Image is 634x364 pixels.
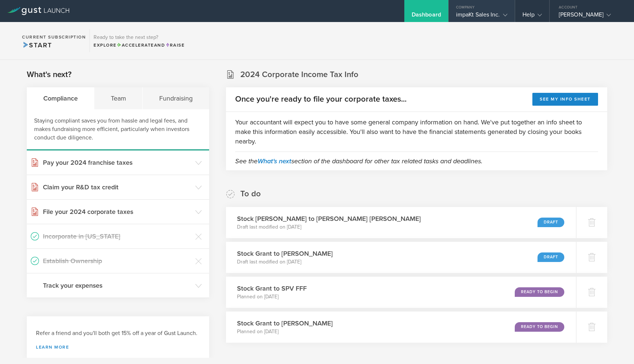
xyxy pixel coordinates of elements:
div: Team [94,87,143,109]
a: Learn more [36,345,200,349]
h3: Pay your 2024 franchise taxes [43,158,192,167]
h2: What's next? [27,69,72,80]
div: Dashboard [412,11,441,22]
div: Fundraising [143,87,209,109]
span: and [117,43,165,48]
span: Accelerate [117,43,154,48]
h2: Current Subscription [22,35,86,39]
div: Stock Grant to [PERSON_NAME]Planned on [DATE]Ready to Begin [226,312,576,343]
div: Draft [538,252,564,262]
div: Ready to Begin [515,322,564,332]
span: Start [22,41,52,49]
h3: Ready to take the next step? [94,35,185,40]
div: Compliance [27,87,94,109]
div: Ready to take the next step?ExploreAccelerateandRaise [90,29,188,52]
h3: Track your expenses [43,281,192,290]
div: Help [522,11,542,22]
h3: Stock Grant to [PERSON_NAME] [237,318,333,328]
div: Stock Grant to [PERSON_NAME]Draft last modified on [DATE]Draft [226,242,576,273]
div: [PERSON_NAME] [559,11,621,22]
p: Draft last modified on [DATE] [237,258,333,266]
div: Stock [PERSON_NAME] to [PERSON_NAME] [PERSON_NAME]Draft last modified on [DATE]Draft [226,207,576,238]
p: Your accountant will expect you to have some general company information on hand. We've put toget... [235,117,598,146]
div: Ready to Begin [515,287,564,297]
p: Planned on [DATE] [237,293,307,301]
a: What's next [258,157,291,165]
h3: Stock Grant to [PERSON_NAME] [237,249,333,258]
span: Raise [165,43,185,48]
h2: To do [240,189,261,199]
h3: Stock [PERSON_NAME] to [PERSON_NAME] [PERSON_NAME] [237,214,421,223]
h3: Stock Grant to SPV FFF [237,284,307,293]
em: See the section of the dashboard for other tax related tasks and deadlines. [235,157,482,165]
p: Planned on [DATE] [237,328,333,335]
div: impaKt Sales Inc. [456,11,507,22]
div: Draft [538,218,564,227]
h3: Establish Ownership [43,256,192,266]
button: See my info sheet [532,93,598,106]
h2: Once you're ready to file your corporate taxes... [235,94,407,105]
h3: File your 2024 corporate taxes [43,207,192,216]
p: Draft last modified on [DATE] [237,223,421,231]
div: Staying compliant saves you from hassle and legal fees, and makes fundraising more efficient, par... [27,109,209,150]
h3: Claim your R&D tax credit [43,182,192,192]
h3: Refer a friend and you'll both get 15% off a year of Gust Launch. [36,329,200,338]
div: Stock Grant to SPV FFFPlanned on [DATE]Ready to Begin [226,277,576,308]
div: Explore [94,42,185,48]
h3: Incorporate in [US_STATE] [43,232,192,241]
iframe: Chat Widget [597,329,634,364]
h2: 2024 Corporate Income Tax Info [240,69,358,80]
